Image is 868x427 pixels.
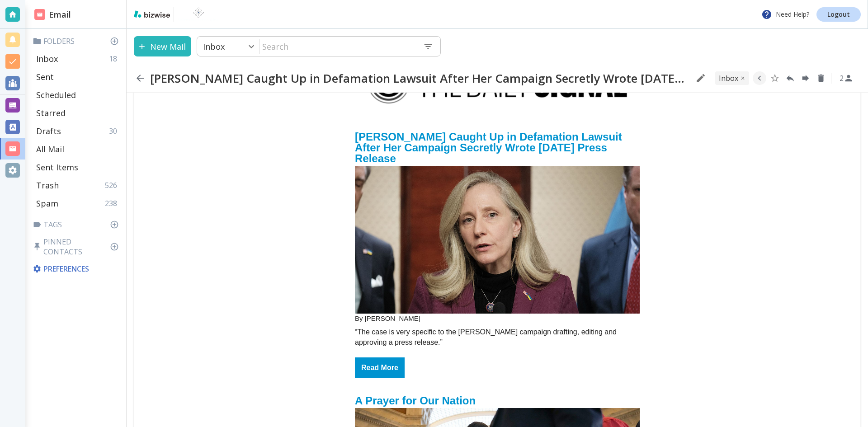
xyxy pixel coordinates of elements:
h2: [PERSON_NAME] Caught Up in Defamation Lawsuit After Her Campaign Secretly Wrote [DATE] Press Release [150,71,688,85]
p: Preferences [33,264,121,274]
div: Starred [33,104,123,122]
p: Scheduled [36,89,76,100]
button: Forward [799,71,812,85]
input: Search [260,37,416,56]
div: Drafts30 [33,122,123,140]
button: Reply [783,71,797,85]
div: Scheduled [33,86,123,104]
div: Sent Items [33,158,123,176]
p: Logout [827,11,850,18]
p: 238 [105,198,121,208]
p: Inbox [203,41,225,52]
div: Inbox18 [33,50,123,68]
img: DashboardSidebarEmail.svg [34,9,45,20]
p: Sent [36,71,54,82]
p: 18 [109,54,121,64]
button: Delete [814,71,828,85]
img: BioTech International [178,7,219,22]
p: Sent Items [36,162,78,173]
button: New Mail [134,36,191,56]
div: Preferences [31,260,123,277]
p: Need Help? [761,9,809,20]
p: Folders [33,36,123,46]
div: All Mail [33,140,123,158]
p: 30 [109,126,121,136]
p: All Mail [36,144,64,155]
p: Starred [36,108,66,118]
p: Inbox [36,53,58,64]
div: Spam238 [33,194,123,212]
h2: Email [34,9,71,21]
div: Sent [33,68,123,86]
p: Drafts [36,126,61,136]
img: bizwise [134,10,170,18]
p: INBOX [719,73,738,83]
a: Logout [816,7,861,22]
p: Pinned Contacts [33,237,123,257]
p: 526 [105,180,121,190]
div: Trash526 [33,176,123,194]
p: Tags [33,220,123,230]
p: Trash [36,180,59,191]
p: 2 [840,73,844,83]
p: Spam [36,198,58,209]
button: See Participants [835,67,857,89]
